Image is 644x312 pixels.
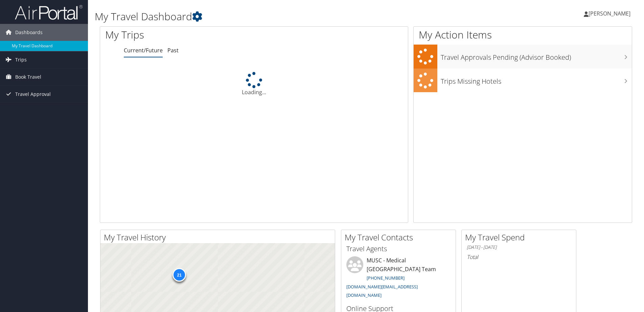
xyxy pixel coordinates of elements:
img: airportal-logo.png [15,4,83,20]
h2: My Travel Spend [465,232,576,243]
span: [PERSON_NAME] [589,10,630,17]
li: MUSC - Medical [GEOGRAPHIC_DATA] Team [343,256,454,301]
a: [DOMAIN_NAME][EMAIL_ADDRESS][DOMAIN_NAME] [346,284,418,298]
a: Current/Future [124,47,163,54]
div: 21 [172,268,186,282]
a: [PERSON_NAME] [584,3,637,24]
h2: My Travel Contacts [345,232,456,243]
a: Travel Approvals Pending (Advisor Booked) [414,45,632,69]
div: Loading... [100,72,408,96]
h3: Travel Approvals Pending (Advisor Booked) [441,49,632,62]
span: Dashboards [15,24,43,41]
span: Book Travel [15,69,41,85]
h6: [DATE] - [DATE] [467,244,571,251]
h1: My Action Items [414,28,632,42]
h1: My Trips [105,28,275,42]
a: Trips Missing Hotels [414,69,632,93]
span: Travel Approval [15,86,51,103]
a: Past [167,47,179,54]
span: Trips [15,51,27,68]
h2: My Travel History [104,232,335,243]
h1: My Travel Dashboard [95,9,456,24]
a: [PHONE_NUMBER] [367,275,405,281]
h3: Travel Agents [346,244,451,254]
h3: Trips Missing Hotels [441,73,632,86]
h6: Total [467,253,571,261]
